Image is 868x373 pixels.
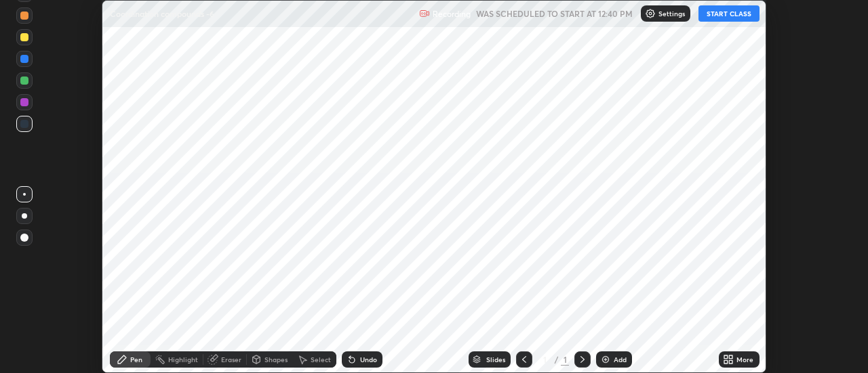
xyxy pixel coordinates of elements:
div: Undo [360,356,377,363]
p: Settings [658,10,685,17]
div: 1 [561,353,569,366]
img: recording.375f2c34.svg [419,8,430,19]
h5: WAS SCHEDULED TO START AT 12:40 PM [476,7,633,20]
div: Highlight [168,356,198,363]
div: / [554,355,558,364]
div: Pen [130,356,142,363]
button: START CLASS [698,5,759,22]
img: add-slide-button [600,354,611,365]
div: Select [311,356,331,363]
p: Recording [433,9,471,19]
img: class-settings-icons [645,8,656,19]
div: More [736,356,753,363]
div: Add [614,356,627,363]
div: Eraser [221,356,241,363]
p: Coordination compounds -6 [110,8,214,19]
div: 1 [538,355,551,364]
div: Shapes [264,356,288,363]
div: Slides [486,356,505,363]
